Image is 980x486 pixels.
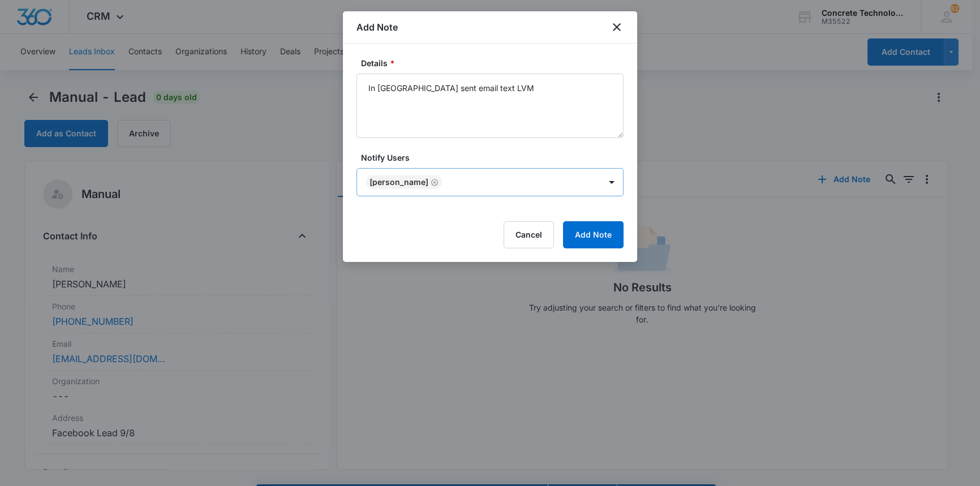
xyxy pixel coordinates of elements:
div: [PERSON_NAME] [369,178,428,186]
h1: Add Note [356,20,398,34]
div: Remove Chip Fowler [428,178,439,186]
label: Notify Users [361,152,628,164]
button: Add Note [563,221,624,248]
button: Cancel [504,221,554,248]
textarea: In [GEOGRAPHIC_DATA] sent email text LVM [356,74,624,138]
button: close [610,20,624,34]
label: Details [361,57,628,69]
